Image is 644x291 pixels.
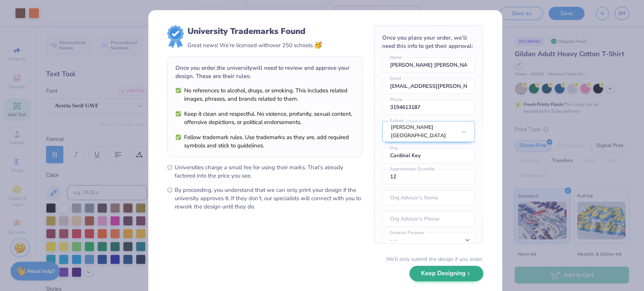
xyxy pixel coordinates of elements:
[175,133,354,150] li: Follow trademark rules. Use trademarks as they are, add required symbols and stick to guidelines.
[382,148,475,163] input: Org
[386,255,483,263] div: We’ll only submit the design if you order.
[382,100,475,115] input: Phone
[409,266,483,281] button: Keep Designing
[382,79,475,94] input: Email
[391,123,456,140] div: [PERSON_NAME][GEOGRAPHIC_DATA]
[382,58,475,73] input: Name
[175,163,363,180] span: Universities charge a small fee for using their marks. That’s already factored into the price you...
[167,25,184,48] img: license-marks-badge.png
[175,110,354,126] li: Keep it clean and respectful. No violence, profanity, sexual content, offensive depictions, or po...
[382,190,475,205] input: Org Advisor's Name
[175,186,363,211] span: By proceeding, you understand that we can only print your design if the university approves it. I...
[314,40,322,49] span: 🥳
[382,34,475,50] div: Once you place your order, we’ll need this info to get their approval:
[382,211,475,227] input: Org Advisor's Phone
[188,40,322,50] div: Great news! We’re licensed with over 250 schools.
[175,86,354,103] li: No references to alcohol, drugs, or smoking. This includes related images, phrases, and brands re...
[175,64,354,80] div: Once you order, the university will need to review and approve your design. These are their rules:
[382,169,475,184] input: Approximate Quantity
[188,25,322,37] div: University Trademarks Found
